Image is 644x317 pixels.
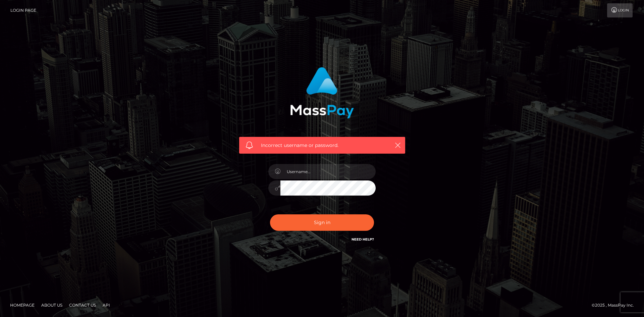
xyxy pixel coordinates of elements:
[261,142,383,149] span: Incorrect username or password.
[607,3,633,17] a: Login
[280,164,376,179] input: Username...
[290,67,354,118] img: MassPay Login
[270,214,374,231] button: Sign in
[39,300,65,310] a: About Us
[100,300,113,310] a: API
[7,300,37,310] a: Homepage
[352,237,374,242] a: Need Help?
[10,3,36,17] a: Login Page
[592,302,639,309] div: © 2025 , MassPay Inc.
[66,300,99,310] a: Contact Us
